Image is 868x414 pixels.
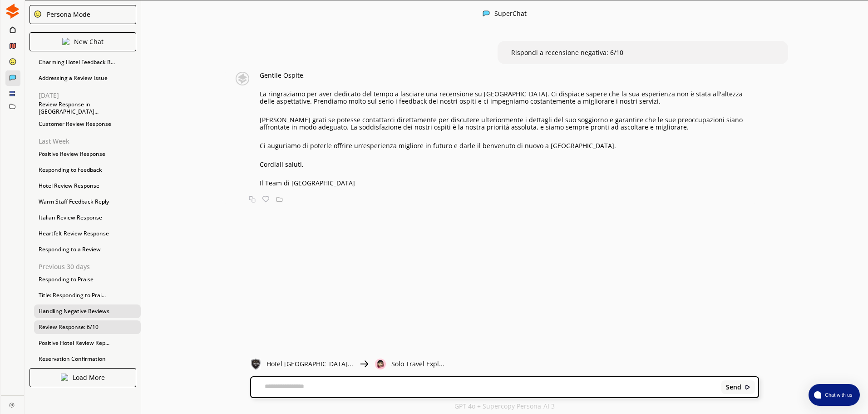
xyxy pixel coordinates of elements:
[260,90,759,105] p: La ringraziamo per aver dedicato del tempo a lasciare una recensione su [GEOGRAPHIC_DATA]. Ci dis...
[250,359,261,369] img: Close
[262,196,269,203] img: Favorite
[260,72,759,79] p: Gentile Ospite,
[391,360,444,368] p: Solo Travel Expl...
[34,10,42,18] img: Close
[249,196,256,203] img: Copy
[359,359,370,369] img: Close
[483,10,490,17] img: Close
[511,48,623,57] span: Rispondi a recensione negativa: 6/10
[34,147,141,161] div: Positive Review Response
[34,117,141,131] div: Customer Review Response
[44,11,90,18] div: Persona Mode
[821,391,854,399] span: Chat with us
[34,179,141,193] div: Hotel Review Response
[260,180,759,187] p: Il Team di [GEOGRAPHIC_DATA]
[34,101,141,115] div: Review Response in [GEOGRAPHIC_DATA]...
[266,360,353,368] p: Hotel [GEOGRAPHIC_DATA]...
[260,161,759,168] p: Cordiali saluti,
[375,359,386,369] img: Close
[34,320,141,334] div: Review Response: 6/10
[34,289,141,302] div: Title: Responding to Prai...
[61,374,68,381] img: Close
[34,273,141,286] div: Responding to Praise
[726,384,741,391] b: Send
[34,227,141,240] div: Heartfelt Review Response
[39,92,141,99] p: [DATE]
[74,38,104,45] p: New Chat
[62,38,69,45] img: Close
[34,352,141,366] div: Reservation Confirmation
[9,402,15,408] img: Close
[34,243,141,256] div: Responding to a Review
[39,138,141,145] p: Last Week
[34,304,141,318] div: Handling Negative Reviews
[260,116,759,131] p: [PERSON_NAME] grati se potesse contattarci direttamente per discutere ulteriormente i dettagli de...
[39,263,141,270] p: Previous 30 days
[745,384,751,390] img: Close
[34,195,141,209] div: Warm Staff Feedback Reply
[809,384,860,406] button: atlas-launcher
[73,374,105,381] p: Load More
[276,196,283,203] img: Save
[34,336,141,350] div: Positive Hotel Review Rep...
[454,403,555,410] p: GPT 4o + Supercopy Persona-AI 3
[260,142,759,150] p: Ci auguriamo di poterle offrire un’esperienza migliore in futuro e darle il benvenuto di nuovo a ...
[34,55,141,69] div: Charming Hotel Feedback R...
[1,396,24,412] a: Close
[34,163,141,177] div: Responding to Feedback
[34,71,141,85] div: Addressing a Review Issue
[5,4,20,19] img: Close
[230,72,255,85] img: Close
[494,10,527,19] div: SuperChat
[34,211,141,224] div: Italian Review Response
